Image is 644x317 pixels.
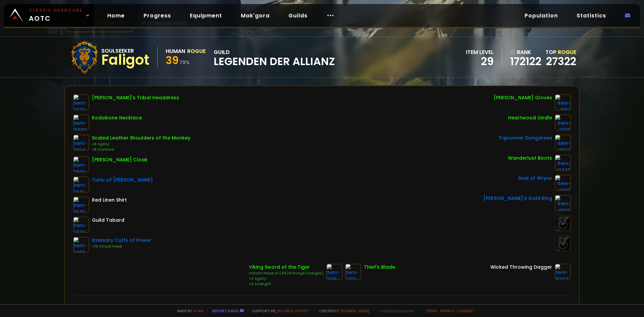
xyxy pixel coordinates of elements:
[92,244,151,249] div: +16 Attack Power
[283,9,313,22] a: Guilds
[92,156,148,163] div: [PERSON_NAME] Cloak
[214,48,335,66] div: guild
[374,308,414,313] span: v. d752d5 - production
[555,155,571,171] img: item-10748
[166,47,185,55] div: Human
[306,303,314,312] div: 166
[81,303,99,312] div: Health
[92,237,151,244] div: Emissary Cuffs of Power
[498,135,552,142] div: Triprunner Dungarees
[249,264,324,271] div: Viking Sword of the Tiger
[555,195,571,211] img: item-9538
[249,281,324,287] div: +3 Strength
[179,303,190,312] div: 2151
[187,47,206,55] div: Rogue
[519,9,563,22] a: Population
[510,48,541,56] div: rank
[249,276,324,281] div: +2 Agility
[179,59,190,66] small: 79 %
[73,114,89,130] img: item-15690
[173,308,203,313] span: Made by
[73,217,89,233] img: item-5976
[326,264,342,280] img: item-3186
[138,9,176,22] a: Progress
[555,114,571,130] img: item-7000
[73,156,89,172] img: item-9699
[214,56,335,66] span: Legenden der Allianz
[555,264,571,280] img: item-15327
[508,114,552,121] div: Heartwood Girdle
[483,195,552,202] div: [PERSON_NAME]'s Gold Ring
[29,7,83,23] span: AOTC
[212,308,238,313] a: Report a bug
[490,264,552,271] div: Wicked Throwing Dagger
[92,142,191,147] div: +6 Agility
[101,47,149,55] div: Soulseeker
[101,55,149,65] div: Faligot
[102,9,130,22] a: Home
[92,94,179,101] div: [PERSON_NAME]'s Tribal Headdress
[249,271,324,276] div: Instant Poison III (49 |4Charge:Charges;)
[440,308,454,313] a: Privacy
[73,135,89,151] img: item-9834
[345,264,361,280] img: item-5192
[555,94,571,110] img: item-4107
[184,9,227,22] a: Equipment
[555,135,571,151] img: item-9624
[92,114,142,121] div: Kodobone Necklace
[340,308,370,313] a: [DOMAIN_NAME]
[193,308,203,313] a: a fan
[555,175,571,191] img: item-2933
[92,135,191,142] div: Scaled Leather Shoulders of the Monkey
[545,48,576,56] div: Top
[92,197,127,204] div: Red Linen Shirt
[92,176,153,183] div: Tunic of [PERSON_NAME]
[73,94,89,110] img: item-2622
[553,303,563,312] div: 900
[73,197,89,213] img: item-2575
[4,4,94,27] a: Classic HardcoreAOTC
[546,54,576,69] a: 27322
[558,48,576,56] span: Rogue
[454,303,471,312] div: Armor
[466,56,494,66] div: 29
[494,94,552,101] div: [PERSON_NAME] Gloves
[457,308,475,313] a: Consent
[571,9,611,22] a: Statistics
[73,176,89,193] img: item-2041
[73,237,89,253] img: item-9455
[315,308,370,313] span: Checkout
[364,264,395,271] div: Thief's Blade
[508,155,552,162] div: Wanderlust Boots
[235,9,275,22] a: Mak'gora
[428,303,438,312] div: 467
[330,303,366,312] div: Attack Power
[510,56,541,66] a: 172122
[518,175,552,182] div: Seal of Wrynn
[248,308,311,313] span: Support me,
[92,147,191,152] div: +6 Stamina
[425,308,437,313] a: Terms
[466,48,494,56] div: item level
[29,7,83,13] small: Classic Hardcore
[277,308,311,313] a: Buy me a coffee
[166,53,179,68] span: 39
[206,303,229,312] div: Stamina
[92,217,124,224] div: Guild Tabard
